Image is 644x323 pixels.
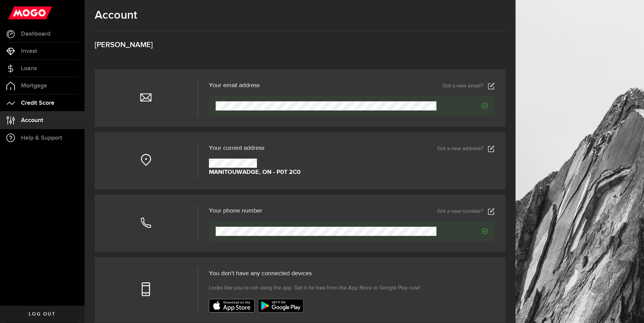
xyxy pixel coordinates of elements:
[5,3,26,23] button: Open LiveChat chat widget
[29,312,55,317] span: Log out
[436,103,488,109] span: Verified
[21,48,37,54] span: Invest
[95,41,505,49] h3: [PERSON_NAME]
[21,100,54,106] span: Credit Score
[209,82,260,88] h3: Your email address
[209,208,262,214] h3: Your phone number
[436,228,488,234] span: Verified
[437,145,495,152] a: Got a new address?
[95,8,505,22] h1: Account
[209,284,421,292] span: Looks like you’re not using the app. Get it for free from the App Store or Google Play now!
[443,83,495,89] a: Got a new email?
[21,31,50,37] span: Dashboard
[209,168,301,177] strong: MANITOUWADGE, ON - P0T 2C0
[209,145,264,151] span: Your current address
[21,117,43,123] span: Account
[258,299,304,312] img: badge-google-play.svg
[21,135,62,141] span: Help & Support
[21,83,47,89] span: Mortgage
[437,208,495,215] a: Got a new number?
[209,299,255,312] img: badge-app-store.svg
[21,65,37,72] span: Loans
[209,270,312,277] span: You don't have any connected devices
